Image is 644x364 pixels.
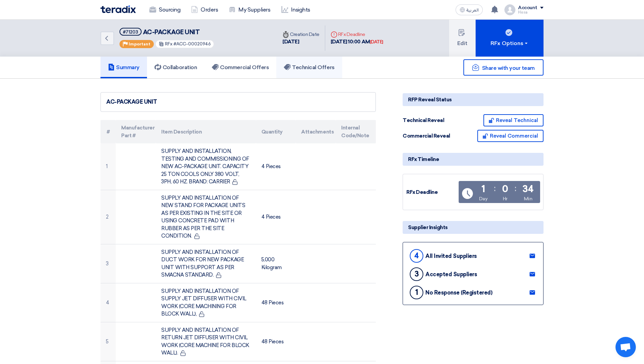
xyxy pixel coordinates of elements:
[106,98,370,106] div: AC-PACKAGE UNIT
[223,2,276,17] a: My Suppliers
[256,190,296,244] td: 4 Pieces
[403,221,544,234] div: Supplier Insights
[403,117,454,124] div: Technical Reveal
[156,244,256,283] td: SUPPLY AND INSTALLATION OF DUCT WORK FOR NEW PACKAGE UNIT WITH SUPPORT AS PER SMACNA STANDARD.
[156,143,256,190] td: SUPPLY AND INSTALLATION, TESTING AND COMMISSIONING OF NEW AC-PACKAGE UNIT. CAPACITY 25 TON COOLS ...
[494,182,496,195] div: :
[116,120,156,143] th: Manufacturer Part #
[100,120,116,143] th: #
[100,190,116,244] td: 2
[479,195,488,202] div: Day
[143,28,200,36] span: AC-PACKAGE UNIT
[403,132,454,140] div: Commercial Reveal
[406,188,457,196] div: RFx Deadline
[256,244,296,283] td: 5,000 Kilogram
[156,283,256,322] td: SUPPLY AND INSTALLATION OF SUPPLY JET DIFFUSER WITH CIVIL WORK (CORE MACHINING FOR BLOCK WALL),
[403,93,544,106] div: RFP Reveal Status
[256,322,296,361] td: 48 Pieces
[518,11,544,14] div: Hissa
[491,39,529,47] div: RFx Options
[370,39,383,45] div: [DATE]
[147,57,205,78] a: Collaboration
[156,120,256,143] th: Item Description
[144,2,186,17] a: Sourcing
[425,253,477,259] div: All Invited Suppliers
[108,64,140,71] h5: Summary
[476,20,544,57] button: RFx Options
[186,2,223,17] a: Orders
[515,182,516,195] div: :
[165,41,172,46] span: RFx
[256,120,296,143] th: Quantity
[100,57,147,78] a: Summary
[524,195,533,202] div: Min
[100,283,116,322] td: 4
[282,38,319,46] div: [DATE]
[173,41,211,46] span: #ACC-00020946
[615,337,636,357] a: Open chat
[282,31,319,38] div: Creation Date
[256,143,296,190] td: 4 Pieces
[100,244,116,283] td: 3
[483,114,544,126] button: Reveal Technical
[100,322,116,361] td: 5
[156,190,256,244] td: SUPPLY AND INSTALLATION OF NEW STAND FOR PACKAGE UNITS AS PER EXISTING IN THE SITE OR USING CONCR...
[504,4,515,15] img: profile_test.png
[502,184,508,194] div: 0
[100,143,116,190] td: 1
[276,2,316,17] a: Insights
[336,120,376,143] th: Internal Code/Note
[410,249,423,263] div: 4
[154,64,197,71] h5: Collaboration
[456,4,483,15] button: العربية
[256,283,296,322] td: 48 Pieces
[466,8,479,13] span: العربية
[119,28,214,36] h5: AC-PACKAGE UNIT
[518,5,537,11] div: Account
[100,5,136,13] img: Teradix logo
[403,153,544,166] div: RFx Timeline
[331,38,383,46] div: [DATE] 10:00 AM
[410,286,423,299] div: 1
[425,271,477,278] div: Accepted Suppliers
[284,64,334,71] h5: Technical Offers
[482,65,535,71] span: Share with your team
[522,184,533,194] div: 34
[296,120,336,143] th: Attachments
[410,267,423,281] div: 3
[129,42,150,46] span: Important
[449,20,476,57] button: Edit
[276,57,342,78] a: Technical Offers
[123,30,138,34] div: #71203
[477,130,544,142] button: Reveal Commercial
[425,289,492,296] div: No Response (Registered)
[156,322,256,361] td: SUPPLY AND INSTALLATION OF RETURN JET DIFFUSER WITH CIVIL WORK (CORE MACHINE FOR BLOCK WALL).
[503,195,508,202] div: Hr
[331,31,383,38] div: RFx Deadline
[204,57,276,78] a: Commercial Offers
[212,64,269,71] h5: Commercial Offers
[481,184,485,194] div: 1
